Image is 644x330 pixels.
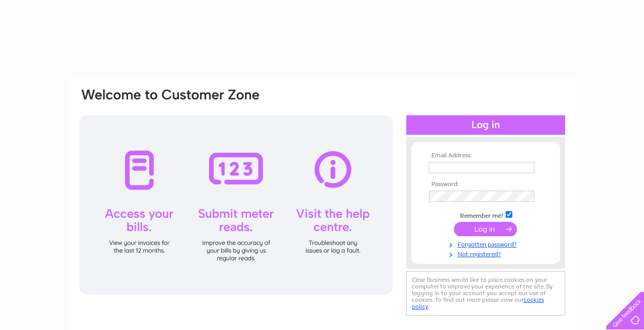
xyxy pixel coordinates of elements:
th: Email Address: [426,152,545,159]
a: cookies policy [412,296,544,310]
a: Forgotten password? [429,239,545,249]
th: Password: [426,181,545,188]
input: Submit [454,222,517,236]
a: Not registered? [429,249,545,258]
div: Clear Business would like to place cookies on your computer to improve your experience of the sit... [406,271,565,316]
td: Remember me? [426,210,545,220]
